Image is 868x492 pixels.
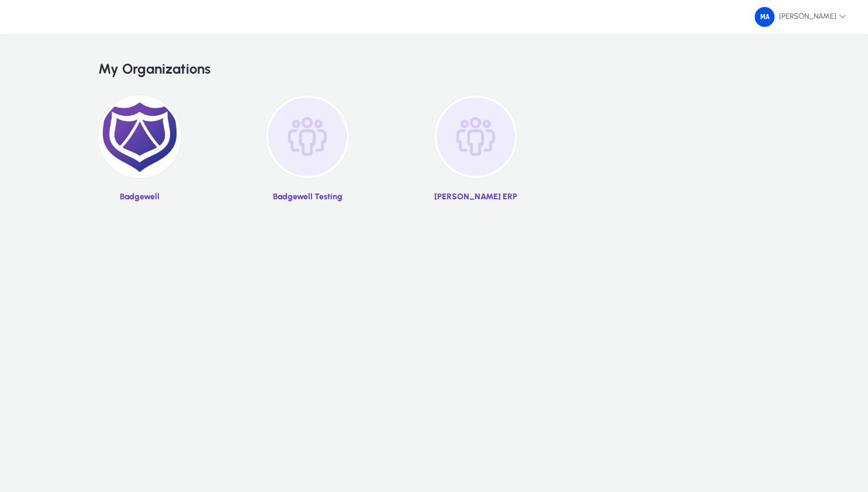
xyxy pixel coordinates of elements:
img: organization-placeholder.png [434,95,517,178]
h2: My Organizations [98,61,770,78]
a: Badgewell [98,95,181,210]
img: 2.png [98,95,181,178]
a: Badgewell Testing [266,95,349,210]
span: [PERSON_NAME] [755,7,846,27]
button: [PERSON_NAME] [745,6,856,27]
p: [PERSON_NAME] ERP [434,192,517,202]
img: organization-placeholder.png [266,95,349,178]
p: Badgewell [98,192,181,202]
img: 34.png [755,7,774,27]
a: [PERSON_NAME] ERP [434,95,517,210]
p: Badgewell Testing [266,192,349,202]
